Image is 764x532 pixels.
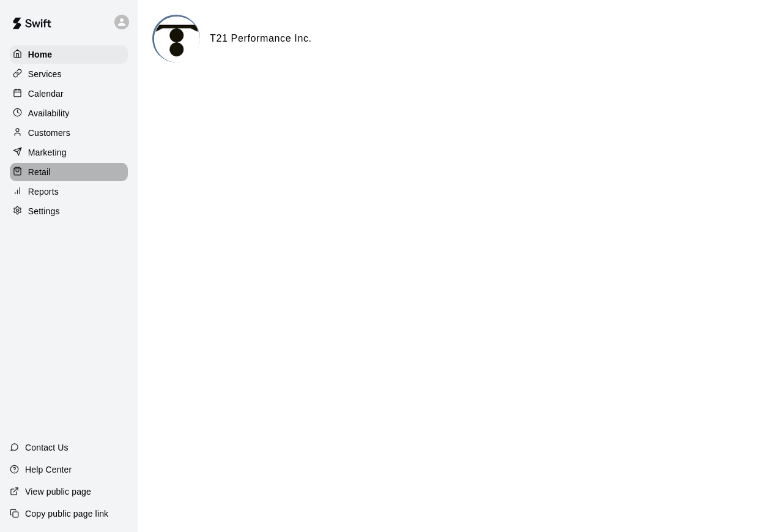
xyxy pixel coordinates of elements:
[28,185,59,198] p: Reports
[25,463,72,476] p: Help Center
[25,485,91,498] p: View public page
[10,202,128,220] a: Settings
[154,17,200,62] img: T21 Performance Inc. logo
[28,166,51,178] p: Retail
[28,107,70,119] p: Availability
[28,127,70,139] p: Customers
[10,182,128,201] a: Reports
[28,88,64,100] p: Calendar
[28,48,53,61] p: Home
[25,441,69,454] p: Contact Us
[28,146,67,159] p: Marketing
[28,205,60,217] p: Settings
[10,65,128,83] a: Services
[25,508,108,520] p: Copy public page link
[10,124,128,142] a: Customers
[10,143,128,162] a: Marketing
[28,68,62,80] p: Services
[10,104,128,122] a: Availability
[10,45,128,64] a: Home
[10,84,128,103] a: Calendar
[10,163,128,181] a: Retail
[210,31,312,47] h6: T21 Performance Inc.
